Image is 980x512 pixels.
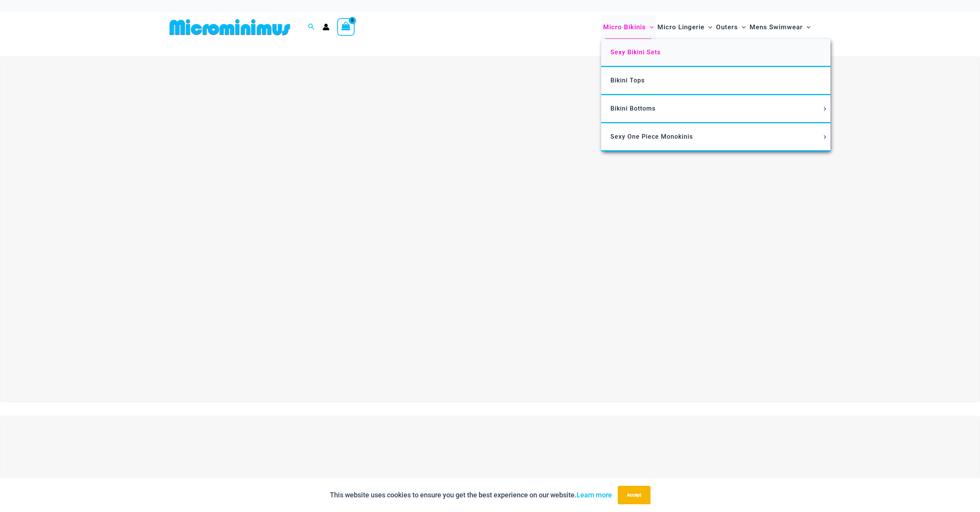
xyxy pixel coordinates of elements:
[601,67,830,95] a: Bikini Tops
[166,18,293,36] img: MM SHOP LOGO FLAT
[714,15,748,39] a: OutersMenu ToggleMenu Toggle
[656,15,714,39] a: Micro LingerieMenu ToggleMenu Toggle
[618,486,651,504] button: Accept
[337,18,355,36] a: View Shopping Cart, empty
[738,17,746,37] span: Menu Toggle
[610,133,693,140] span: Sexy One Piece Monokinis
[820,135,829,139] span: Menu Toggle
[704,17,712,37] span: Menu Toggle
[803,17,810,37] span: Menu Toggle
[657,17,704,37] span: Micro Lingerie
[577,491,612,499] a: Learn more
[610,49,661,56] span: Sexy Bikini Sets
[323,24,329,30] a: Account icon link
[600,14,814,40] nav: Site Navigation
[610,77,645,84] span: Bikini Tops
[4,64,976,394] img: Desire me Navy Dress
[603,17,646,37] span: Micro Bikinis
[601,39,830,67] a: Sexy Bikini Sets
[601,123,830,151] a: Sexy One Piece MonokinisMenu ToggleMenu Toggle
[748,15,812,39] a: Mens SwimwearMenu ToggleMenu Toggle
[308,22,315,32] a: Search icon link
[646,17,654,37] span: Menu Toggle
[610,105,656,112] span: Bikini Bottoms
[820,107,829,111] span: Menu Toggle
[750,17,803,37] span: Mens Swimwear
[601,95,830,123] a: Bikini BottomsMenu ToggleMenu Toggle
[330,489,612,501] p: This website uses cookies to ensure you get the best experience on our website.
[601,15,656,39] a: Micro BikinisMenu ToggleMenu Toggle
[716,17,738,37] span: Outers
